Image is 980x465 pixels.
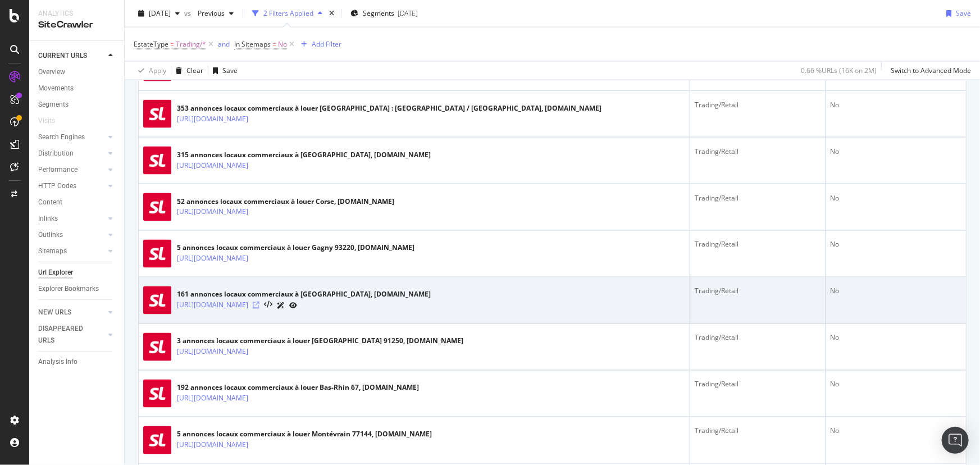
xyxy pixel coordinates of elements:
div: Sitemaps [38,245,67,257]
div: Save [222,66,238,75]
div: 353 annonces locaux commerciaux à louer [GEOGRAPHIC_DATA] : [GEOGRAPHIC_DATA] / [GEOGRAPHIC_DATA]... [177,103,601,113]
a: [URL][DOMAIN_NAME] [177,113,248,125]
a: Movements [38,83,116,94]
button: Segments[DATE] [346,4,422,22]
button: Save [208,62,238,80]
div: 5 annonces locaux commerciaux à louer Gagny 93220, [DOMAIN_NAME] [177,243,414,253]
div: Segments [38,99,69,111]
div: No [831,380,961,390]
a: [URL][DOMAIN_NAME] [177,393,248,404]
button: Add Filter [297,38,341,51]
div: Clear [186,66,203,75]
img: main image [143,333,171,361]
a: Overview [38,66,116,78]
button: 2 Filters Applied [248,4,327,22]
div: [DATE] [398,8,418,18]
div: Performance [38,164,78,176]
a: [URL][DOMAIN_NAME] [177,440,248,451]
div: CURRENT URLS [38,50,87,62]
a: URL Inspection [289,300,297,312]
img: main image [143,193,171,221]
div: 52 annonces locaux commerciaux à louer Corse, [DOMAIN_NAME] [177,197,394,207]
div: Trading/Retail [695,193,821,203]
div: Apply [149,66,166,75]
div: No [831,333,961,343]
span: In Sitemaps [234,39,271,49]
div: No [831,286,961,297]
div: 0.66 % URLs ( 16K on 2M ) [801,66,877,75]
div: 3 annonces locaux commerciaux à louer [GEOGRAPHIC_DATA] 91250, [DOMAIN_NAME] [177,336,463,347]
img: main image [143,380,171,408]
img: main image [143,100,171,128]
button: Save [942,4,971,22]
div: Trading/Retail [695,147,821,157]
div: 161 annonces locaux commerciaux à [GEOGRAPHIC_DATA], [DOMAIN_NAME] [177,290,431,300]
a: Explorer Bookmarks [38,283,116,295]
a: Content [38,197,116,208]
button: Switch to Advanced Mode [886,62,971,80]
div: Trading/Retail [695,100,821,110]
div: Open Intercom Messenger [942,427,969,454]
div: Movements [38,83,74,94]
span: Trading/* [176,37,206,52]
span: Previous [193,8,225,18]
img: main image [143,286,171,314]
div: NEW URLS [38,307,71,318]
a: Distribution [38,148,105,159]
div: Overview [38,66,65,78]
div: Visits [38,115,55,127]
div: Trading/Retail [695,380,821,390]
span: = [272,39,276,49]
span: No [278,37,287,52]
div: HTTP Codes [38,180,76,192]
button: Apply [134,62,166,80]
button: [DATE] [134,4,184,22]
a: Analysis Info [38,356,116,368]
a: Search Engines [38,131,105,143]
button: View HTML Source [264,302,272,309]
div: Trading/Retail [695,426,821,436]
a: HTTP Codes [38,180,105,192]
div: DISAPPEARED URLS [38,323,95,347]
span: vs [184,8,193,18]
button: Clear [171,62,203,80]
div: Trading/Retail [695,333,821,343]
span: = [170,39,174,49]
div: and [218,39,230,49]
a: [URL][DOMAIN_NAME] [177,160,248,171]
a: Segments [38,99,116,111]
a: Outlinks [38,229,105,241]
a: [URL][DOMAIN_NAME] [177,207,248,218]
div: Search Engines [38,131,85,143]
div: Inlinks [38,213,58,225]
div: No [831,426,961,436]
div: No [831,100,961,110]
div: Trading/Retail [695,240,821,250]
button: and [218,39,230,49]
div: No [831,193,961,203]
a: Visit Online Page [253,302,259,309]
div: No [831,240,961,250]
img: main image [143,426,171,454]
div: Analysis Info [38,356,78,368]
div: 2 Filters Applied [263,8,313,18]
a: Url Explorer [38,267,116,279]
div: times [327,8,336,19]
a: CURRENT URLS [38,50,105,62]
span: 2025 Aug. 15th [149,8,171,18]
div: Save [956,8,971,18]
a: [URL][DOMAIN_NAME] [177,253,248,265]
div: 315 annonces locaux commerciaux à [GEOGRAPHIC_DATA], [DOMAIN_NAME] [177,150,431,160]
span: Segments [363,8,394,18]
a: AI Url Details [277,300,285,312]
span: EstateType [134,39,168,49]
img: main image [143,147,171,175]
div: 5 annonces locaux commerciaux à louer Montévrain 77144, [DOMAIN_NAME] [177,430,432,440]
div: Analytics [38,9,115,19]
div: 192 annonces locaux commerciaux à louer Bas-Rhin 67, [DOMAIN_NAME] [177,383,419,393]
a: Inlinks [38,213,105,225]
a: [URL][DOMAIN_NAME] [177,300,248,311]
a: Sitemaps [38,245,105,257]
div: Content [38,197,62,208]
a: Performance [38,164,105,176]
